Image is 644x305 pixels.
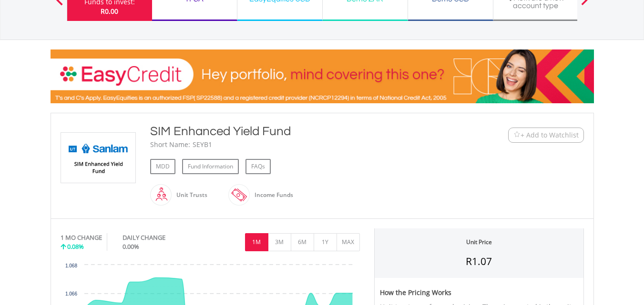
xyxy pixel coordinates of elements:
[245,233,268,251] button: 1M
[250,184,293,207] div: Income Funds
[466,238,492,246] div: Unit Price
[314,233,337,251] button: 1Y
[150,123,450,140] div: SIM Enhanced Yield Fund
[337,233,360,251] button: MAX
[380,288,451,297] span: How the Pricing Works
[123,242,139,251] span: 0.00%
[65,263,77,268] text: 1.068
[150,159,175,174] a: MDD
[51,49,594,103] img: EasyCredit Promotion Banner
[513,131,521,138] img: Watchlist
[65,291,77,296] text: 1.066
[172,184,207,207] div: Unit Trusts
[268,233,291,251] button: 3M
[182,159,239,174] a: Fund Information
[508,128,584,143] button: Watchlist + Add to Watchlist
[101,7,118,16] span: R0.00
[245,159,271,174] a: FAQs
[150,140,190,149] div: Short Name:
[193,140,212,149] div: SEYB1
[61,233,102,242] div: 1 MO CHANGE
[123,233,197,242] div: DAILY CHANGE
[466,255,492,268] span: R1.07
[67,242,84,251] span: 0.08%
[291,233,314,251] button: 6M
[62,133,134,183] img: UT.ZA.SEYB1.png
[521,130,579,140] span: + Add to Watchlist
